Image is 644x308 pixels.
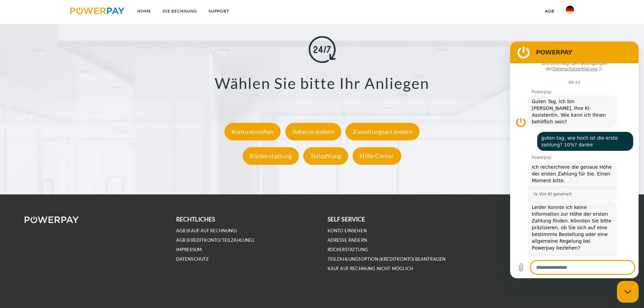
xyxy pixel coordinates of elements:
a: Home [132,5,157,17]
iframe: Schaltfläche zum Öffnen des Messaging-Fensters; Konversation läuft [617,281,639,303]
div: Rückerstattung [243,147,299,165]
iframe: Messaging-Fenster [510,42,639,278]
img: logo-powerpay.svg [70,7,125,14]
div: Teilzahlung [303,147,348,165]
a: Adresse ändern [284,128,343,135]
a: DATENSCHUTZ [176,256,209,262]
img: online-shopping.svg [309,36,336,63]
a: IMPRESSUM [176,247,202,253]
b: rechtliches [176,216,215,223]
div: Konto einsehen [224,123,281,140]
a: Rückerstattung [328,247,368,253]
a: Rückerstattung [241,152,301,160]
img: logo-powerpay-white.svg [25,216,79,223]
a: Teilzahlung [302,152,350,160]
a: Kauf auf Rechnung nicht möglich [328,266,413,271]
a: Adresse ändern [328,237,367,243]
div: Adresse ändern [285,123,341,140]
a: DIE RECHNUNG [157,5,203,17]
a: AGB (Kreditkonto/Teilzahlung) [176,237,254,243]
h3: Wählen Sie bitte Ihr Anliegen [41,74,603,93]
a: AGB (Kauf auf Rechnung) [176,228,237,234]
a: Zustellungsart ändern [344,128,421,135]
a: Konto einsehen [328,228,367,234]
a: Teilzahlungsoption (KREDITKONTO) beantragen [328,256,446,262]
a: Konto einsehen [223,128,283,135]
a: agb [539,5,560,17]
div: Hilfe-Center [353,147,401,165]
b: self service [328,216,365,223]
img: de [566,6,574,14]
a: SUPPORT [203,5,235,17]
div: Zustellungsart ändern [345,123,420,140]
a: Hilfe-Center [351,152,403,160]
